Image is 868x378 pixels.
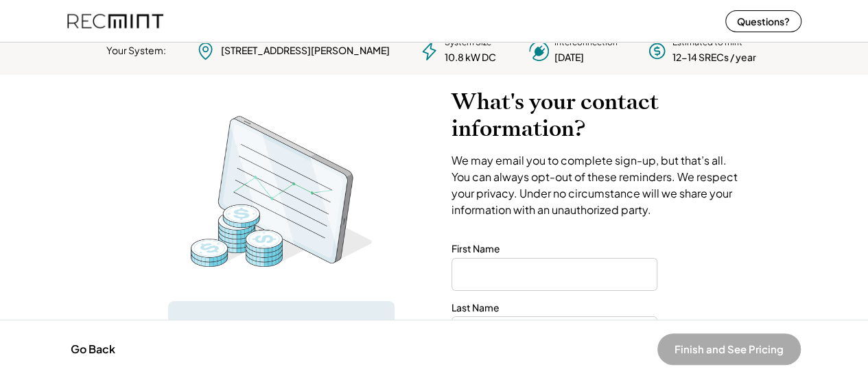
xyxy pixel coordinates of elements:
div: Interconnection [554,37,618,49]
button: Questions? [725,10,801,32]
div: 12-14 SRECs / year [672,51,756,64]
div: Your System: [106,44,166,58]
img: RecMintArtboard%203%20copy%204.png [172,109,391,274]
button: Go Back [67,334,119,364]
div: Last Name [451,301,500,315]
div: [DATE] [554,51,584,64]
div: Estimated to mint [672,37,742,49]
img: recmint-logotype%403x%20%281%29.jpeg [67,3,163,39]
div: First Name [451,242,500,256]
button: Finish and See Pricing [657,333,801,365]
div: 10.8 kW DC [445,51,496,64]
div: We may email you to complete sign-up, but that’s all. You can always opt-out of these reminders. ... [451,152,743,218]
div: [STREET_ADDRESS][PERSON_NAME] [221,44,390,58]
h2: What's your contact information? [451,88,743,142]
div: System Size [445,37,491,49]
